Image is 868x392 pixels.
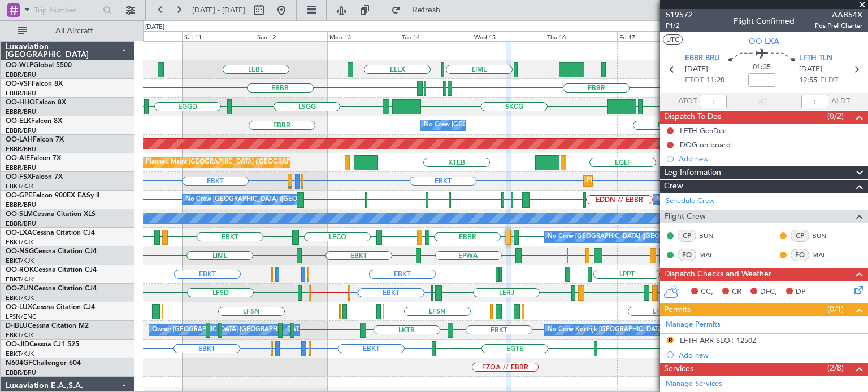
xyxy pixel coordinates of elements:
input: --:-- [700,95,727,108]
span: OO-LXA [6,230,32,236]
input: Trip Number [34,2,99,19]
a: OO-ELKFalcon 8X [6,118,62,125]
span: DP [796,287,806,298]
span: ATOT [678,96,697,107]
span: OO-JID [6,341,29,348]
div: No Crew [GEOGRAPHIC_DATA] ([GEOGRAPHIC_DATA] National) [424,117,613,134]
span: OO-ROK [6,267,34,274]
span: LFTH TLN [799,53,832,64]
div: CP [791,230,809,242]
div: FO [678,249,696,261]
a: OO-HHOFalcon 8X [6,99,66,106]
a: BUN [699,231,724,241]
span: ALDT [831,96,850,107]
div: No Crew [GEOGRAPHIC_DATA] ([GEOGRAPHIC_DATA] National) [185,191,375,208]
a: LFSN/ENC [6,312,37,321]
span: OO-AIE [6,155,30,162]
span: OO-LAH [6,136,33,143]
div: Fri 10 [110,31,182,41]
span: 519572 [666,9,693,21]
a: OO-GPEFalcon 900EX EASy II [6,192,99,199]
span: ELDT [820,75,838,86]
span: N604GF [6,360,32,367]
span: OO-NSG [6,248,34,255]
a: Manage Permits [666,319,721,331]
span: OO-LUX [6,304,32,311]
a: EBKT/KJK [6,294,34,302]
a: BUN [812,231,837,241]
div: DOG on board [680,140,731,149]
div: No Crew [GEOGRAPHIC_DATA] ([GEOGRAPHIC_DATA] National) [548,228,737,245]
a: OO-NSGCessna Citation CJ4 [6,248,97,255]
a: OO-LAHFalcon 7X [6,136,64,143]
a: EBBR/BRU [6,201,36,209]
span: OO-HHO [6,99,35,106]
a: EBKT/KJK [6,350,34,358]
a: EBKT/KJK [6,238,34,246]
span: OO-VSF [6,81,32,87]
a: Schedule Crew [666,196,715,207]
span: OO-SLM [6,211,33,218]
span: DFC, [760,287,777,298]
div: CP [678,230,696,242]
div: Fri 17 [617,31,689,41]
a: MAL [699,250,724,260]
span: D-IBLU [6,323,28,329]
span: Pos Pref Charter [815,21,862,30]
span: 12:55 [799,75,817,86]
span: (2/8) [827,362,844,374]
span: OO-ZUN [6,285,34,292]
div: Add new [679,154,862,164]
span: AAB54X [815,9,862,21]
a: EBKT/KJK [6,182,34,191]
button: R [667,337,674,343]
span: OO-LXA [749,36,779,47]
a: EBBR/BRU [6,219,36,228]
span: Flight Crew [664,210,706,223]
div: Flight Confirmed [734,15,795,27]
div: Planned Maint [GEOGRAPHIC_DATA] ([GEOGRAPHIC_DATA]) [146,154,324,171]
div: Tue 14 [400,31,472,41]
div: Add new [679,350,862,360]
a: EBBR/BRU [6,164,36,172]
a: EBKT/KJK [6,257,34,265]
div: Sun 12 [255,31,327,41]
span: Dispatch To-Dos [664,111,721,124]
span: EBBR BRU [685,53,719,64]
span: [DATE] [799,64,822,75]
a: EBBR/BRU [6,108,36,116]
span: CR [732,287,741,298]
span: P1/2 [666,21,693,30]
span: Refresh [403,6,450,14]
a: OO-FSXFalcon 7X [6,174,63,180]
div: Owner [GEOGRAPHIC_DATA]-[GEOGRAPHIC_DATA] [152,321,305,338]
div: [DATE] [145,23,164,32]
span: CC, [701,287,713,298]
div: Thu 16 [545,31,617,41]
span: (0/1) [827,303,844,315]
span: All Aircraft [29,27,119,35]
a: EBKT/KJK [6,331,34,340]
div: No Crew [GEOGRAPHIC_DATA] ([GEOGRAPHIC_DATA] National) [656,191,845,208]
span: OO-FSX [6,174,32,180]
a: EBBR/BRU [6,71,36,79]
div: Mon 13 [327,31,400,41]
span: Dispatch Checks and Weather [664,268,771,281]
span: Permits [664,303,691,316]
span: 01:35 [753,62,771,73]
div: LFTH ARR SLOT 1250Z [680,336,757,345]
a: D-IBLUCessna Citation M2 [6,323,89,329]
span: Leg Information [664,166,721,179]
span: Services [664,363,693,376]
span: [DATE] - [DATE] [192,5,245,15]
a: OO-VSFFalcon 8X [6,81,63,87]
button: Refresh [386,1,454,19]
a: OO-ROKCessna Citation CJ4 [6,267,97,274]
a: OO-JIDCessna CJ1 525 [6,341,79,348]
a: OO-LXACessna Citation CJ4 [6,230,95,236]
span: ETOT [685,75,704,86]
div: Sat 11 [182,31,254,41]
a: EBBR/BRU [6,126,36,135]
a: OO-WLPGlobal 5500 [6,62,72,69]
a: Manage Services [666,378,722,390]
